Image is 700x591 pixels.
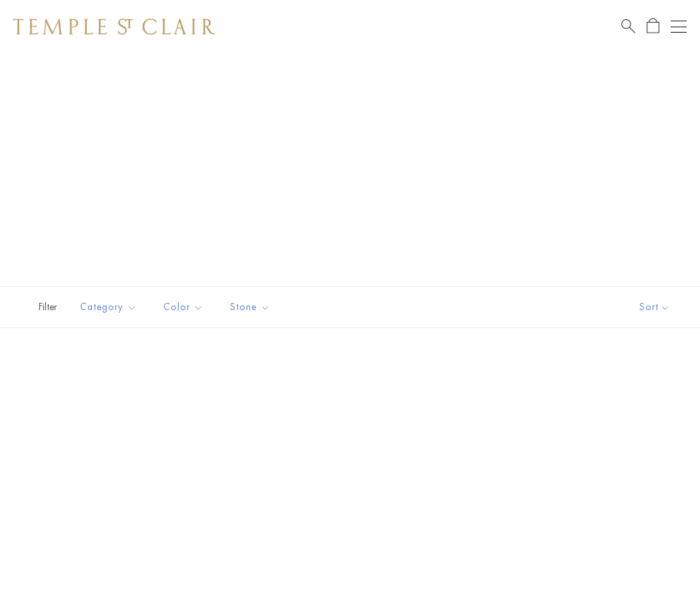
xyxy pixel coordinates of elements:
[621,18,635,35] a: Search
[70,292,147,322] button: Category
[153,292,213,322] button: Color
[609,287,700,327] button: Show sort by
[671,19,687,35] button: Open navigation
[73,299,147,315] span: Category
[223,299,280,315] span: Stone
[220,292,280,322] button: Stone
[647,18,659,35] a: Open Shopping Bag
[13,19,215,35] img: Temple St. Clair
[157,299,213,315] span: Color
